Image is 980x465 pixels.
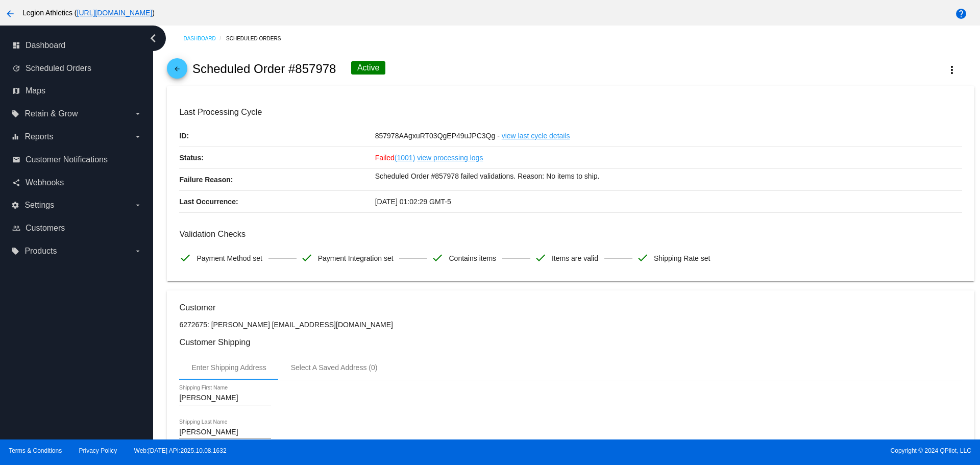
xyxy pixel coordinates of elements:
i: dashboard [12,41,20,50]
mat-icon: check [534,252,547,264]
span: Reports [24,132,53,141]
span: 857978AAgxuRT03QgEP49uJPC3Qg - [375,132,500,140]
span: [DATE] 01:02:29 GMT-5 [375,198,451,206]
span: Customers [26,224,65,233]
i: map [12,87,20,95]
span: Shipping Rate set [654,248,710,269]
span: Retain & Grow [24,109,78,118]
h3: Customer [179,303,962,312]
p: Status: [179,147,375,168]
input: Shipping Last Name [179,428,271,436]
span: Contains items [449,248,496,269]
i: arrow_drop_down [134,110,142,118]
span: Payment Method set [197,248,262,269]
span: Failed [375,154,415,162]
i: settings [11,201,19,209]
a: Privacy Policy [79,447,117,454]
mat-icon: arrow_back [171,65,183,78]
h3: Customer Shipping [179,337,962,347]
i: update [12,64,20,72]
i: arrow_drop_down [134,247,142,255]
span: Settings [24,201,54,210]
p: ID: [179,125,375,146]
i: arrow_drop_down [134,133,142,141]
span: Products [24,247,57,256]
input: Shipping First Name [179,394,271,402]
a: Web:[DATE] API:2025.10.08.1632 [134,447,227,454]
mat-icon: check [179,252,191,264]
span: Customer Notifications [26,155,108,164]
a: dashboard Dashboard [12,37,142,54]
span: Items are valid [552,248,598,269]
i: local_offer [11,247,19,255]
i: email [12,156,20,164]
a: map Maps [12,83,142,99]
span: Maps [26,86,45,95]
p: Last Occurrence: [179,191,375,212]
span: Webhooks [26,178,64,187]
p: Failure Reason: [179,169,375,190]
h3: Validation Checks [179,229,962,239]
a: Scheduled Orders [226,31,290,46]
a: email Customer Notifications [12,152,142,168]
div: Select A Saved Address (0) [291,363,378,372]
i: share [12,179,20,187]
span: Scheduled Orders [26,64,91,73]
mat-icon: check [431,252,444,264]
h3: Last Processing Cycle [179,107,962,117]
mat-icon: check [636,252,649,264]
p: Scheduled Order #857978 failed validations. Reason: No items to ship. [375,169,962,183]
a: Terms & Conditions [9,447,62,454]
i: equalizer [11,133,19,141]
span: Copyright © 2024 QPilot, LLC [499,447,971,454]
a: (1001) [395,147,415,168]
mat-icon: arrow_back [4,8,16,20]
span: Dashboard [26,41,65,50]
p: 6272675: [PERSON_NAME] [EMAIL_ADDRESS][DOMAIN_NAME] [179,321,962,329]
mat-icon: more_vert [946,64,958,76]
i: local_offer [11,110,19,118]
span: Payment Integration set [318,248,394,269]
a: update Scheduled Orders [12,60,142,77]
a: people_outline Customers [12,220,142,236]
i: people_outline [12,224,20,232]
i: chevron_left [145,30,161,46]
div: Active [351,61,386,75]
div: Enter Shipping Address [191,363,266,372]
a: view processing logs [417,147,483,168]
a: [URL][DOMAIN_NAME] [77,9,153,17]
mat-icon: check [301,252,313,264]
a: view last cycle details [502,125,570,146]
span: Legion Athletics ( ) [22,9,155,17]
h2: Scheduled Order #857978 [192,62,336,76]
i: arrow_drop_down [134,201,142,209]
mat-icon: help [955,8,967,20]
a: Dashboard [183,31,226,46]
a: share Webhooks [12,175,142,191]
